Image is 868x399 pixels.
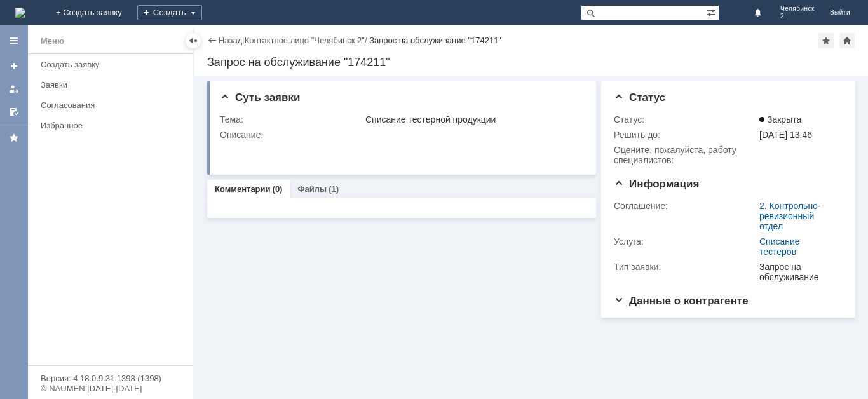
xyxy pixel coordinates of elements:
[245,36,370,45] div: /
[297,184,327,194] a: Файлы
[245,36,365,45] a: Контактное лицо "Челябинск 2"
[759,201,821,231] a: 2. Контрольно-ревизионный отдел
[215,184,271,194] a: Комментарии
[614,201,757,211] div: Соглашение:
[759,262,837,282] div: Запрос на обслуживание
[614,295,749,307] span: Данные о контрагенте
[365,114,580,125] div: Списание тестерной продукции
[41,80,186,90] div: Заявки
[4,79,24,99] a: Мои заявки
[15,8,25,18] img: logo
[207,56,855,69] div: Запрос на обслуживание "174211"
[4,56,24,76] a: Создать заявку
[41,100,186,110] div: Согласования
[4,102,24,122] a: Мои согласования
[15,8,25,18] a: Перейти на домашнюю страницу
[41,34,64,49] div: Меню
[780,5,815,13] span: Челябинск
[759,114,801,125] span: Закрыта
[220,114,363,125] div: Тема:
[614,262,757,272] div: Тип заявки:
[219,36,242,45] a: Назад
[41,384,180,393] div: © NAUMEN [DATE]-[DATE]
[614,130,757,140] div: Решить до:
[273,184,283,194] div: (0)
[220,91,300,104] span: Суть заявки
[706,6,719,18] span: Расширенный поиск
[137,5,202,20] div: Создать
[36,55,191,74] a: Создать заявку
[41,121,172,130] div: Избранное
[41,374,180,382] div: Версия: 4.18.0.9.31.1398 (1398)
[614,145,757,165] div: Oцените, пожалуйста, работу специалистов:
[818,33,834,48] div: Добавить в избранное
[242,35,244,44] div: |
[614,178,699,190] span: Информация
[36,75,191,95] a: Заявки
[759,130,812,140] span: [DATE] 13:46
[36,95,191,115] a: Согласования
[186,33,201,48] div: Скрыть меню
[780,13,815,20] span: 2
[614,114,757,125] div: Статус:
[329,184,339,194] div: (1)
[41,60,186,69] div: Создать заявку
[369,36,501,45] div: Запрос на обслуживание "174211"
[759,236,800,257] a: Списание тестеров
[614,236,757,247] div: Услуга:
[220,130,582,140] div: Описание:
[839,33,855,48] div: Сделать домашней страницей
[614,91,665,104] span: Статус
